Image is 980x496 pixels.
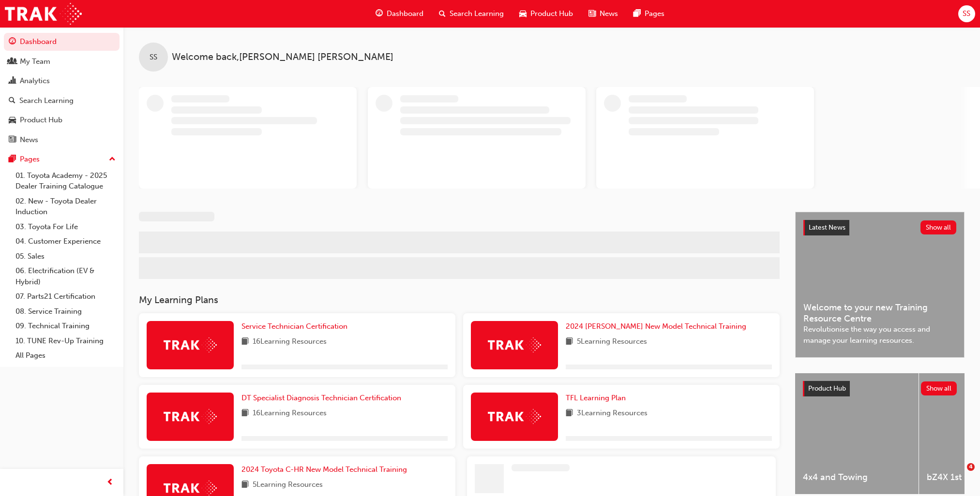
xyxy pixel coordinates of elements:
span: Latest News [809,223,845,232]
span: search-icon [439,8,446,20]
span: prev-icon [106,477,114,489]
span: Welcome back , [PERSON_NAME] [PERSON_NAME] [172,52,393,63]
span: Service Technician Certification [241,322,347,331]
a: 2024 Toyota C-HR New Model Technical Training [241,464,411,475]
a: TFL Learning Plan [566,393,630,404]
span: Welcome to your new Training Resource Centre [803,302,956,324]
span: up-icon [109,153,116,166]
span: book-icon [241,408,249,420]
span: news-icon [588,8,596,20]
div: Analytics [20,75,50,87]
span: 3 Learning Resources [577,408,648,420]
span: book-icon [241,479,249,491]
span: Search Learning [450,8,504,19]
h3: My Learning Plans [139,294,780,306]
a: My Team [4,53,120,71]
a: 06. Electrification (EV & Hybrid) [12,263,120,289]
a: search-iconSearch Learning [431,4,512,24]
a: All Pages [12,348,120,363]
a: car-iconProduct Hub [512,4,581,24]
span: 16 Learning Resources [253,336,327,348]
a: 05. Sales [12,249,120,264]
a: 10. TUNE Rev-Up Training [12,334,120,349]
a: 08. Service Training [12,304,120,319]
iframe: Intercom live chat [947,463,970,486]
a: Search Learning [4,92,120,110]
a: 4x4 and Towing [795,373,919,494]
span: guage-icon [9,38,16,46]
img: Trak [488,337,541,352]
a: Latest NewsShow allWelcome to your new Training Resource CentreRevolutionise the way you access a... [795,212,965,358]
span: DT Specialist Diagnosis Technician Certification [241,394,401,402]
span: Revolutionise the way you access and manage your learning resources. [803,324,956,346]
a: Latest NewsShow all [803,220,956,235]
span: pages-icon [9,155,16,164]
a: 07. Parts21 Certification [12,289,120,304]
button: Pages [4,150,120,168]
span: SS [963,8,970,19]
span: pages-icon [633,8,641,20]
button: Show all [921,381,957,395]
span: 4 [967,463,975,471]
img: Trak [5,3,82,25]
a: 09. Technical Training [12,319,120,334]
img: Trak [488,409,541,424]
a: Analytics [4,72,120,90]
span: people-icon [9,58,16,66]
span: car-icon [519,8,527,20]
a: 2024 [PERSON_NAME] New Model Technical Training [566,321,750,332]
span: 4x4 and Towing [803,472,911,483]
a: news-iconNews [581,4,626,24]
span: News [600,8,618,19]
span: Product Hub [808,384,846,393]
div: Search Learning [19,95,74,106]
button: Show all [920,220,957,234]
span: car-icon [9,116,16,125]
span: book-icon [241,336,249,348]
span: Product Hub [530,8,573,19]
a: 03. Toyota For Life [12,219,120,234]
a: Product HubShow all [803,381,957,396]
span: search-icon [9,97,15,105]
span: book-icon [566,336,573,348]
a: 04. Customer Experience [12,234,120,249]
img: Trak [164,481,217,496]
a: DT Specialist Diagnosis Technician Certification [241,393,405,404]
a: 02. New - Toyota Dealer Induction [12,194,120,219]
a: Product Hub [4,111,120,129]
span: 5 Learning Resources [253,479,323,491]
span: news-icon [9,136,16,145]
span: 2024 [PERSON_NAME] New Model Technical Training [566,322,746,331]
span: 2024 Toyota C-HR New Model Technical Training [241,465,407,474]
span: guage-icon [376,8,383,20]
span: SS [150,52,157,63]
a: pages-iconPages [626,4,672,24]
div: Product Hub [20,115,62,126]
a: 01. Toyota Academy - 2025 Dealer Training Catalogue [12,168,120,194]
a: Dashboard [4,33,120,51]
button: SS [958,5,975,22]
span: 16 Learning Resources [253,408,327,420]
a: guage-iconDashboard [368,4,431,24]
span: Pages [645,8,664,19]
img: Trak [164,337,217,352]
span: chart-icon [9,77,16,86]
a: News [4,131,120,149]
div: My Team [20,56,50,67]
div: Pages [20,154,40,165]
span: 5 Learning Resources [577,336,647,348]
span: Dashboard [387,8,423,19]
div: News [20,134,38,146]
span: TFL Learning Plan [566,394,626,402]
img: Trak [164,409,217,424]
span: book-icon [566,408,573,420]
button: DashboardMy TeamAnalyticsSearch LearningProduct HubNews [4,31,120,150]
a: Service Technician Certification [241,321,351,332]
